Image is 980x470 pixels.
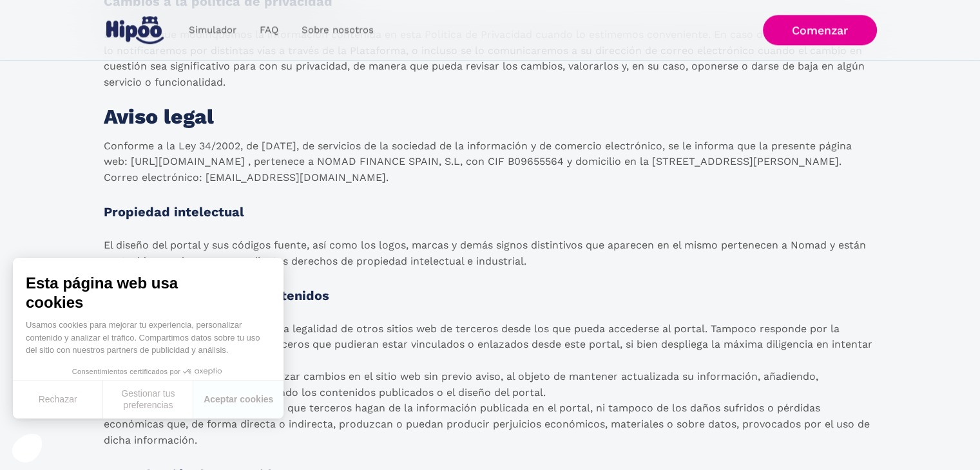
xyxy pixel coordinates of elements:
p: Conforme a la Ley 34/2002, de [DATE], de servicios de la sociedad de la información y de comercio... [104,138,877,186]
a: FAQ [248,18,290,43]
a: Sobre nosotros [290,18,385,43]
a: Simulador [177,18,248,43]
p: Nomad no se hace responsable de la legalidad de otros sitios web de terceros desde los que pueda ... [104,321,877,449]
h1: Aviso legal [104,106,214,128]
p: El diseño del portal y sus códigos fuente, así como los logos, marcas y demás signos distintivos ... [104,238,877,270]
a: Comenzar [763,15,877,46]
strong: Propiedad intelectual [104,204,244,220]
